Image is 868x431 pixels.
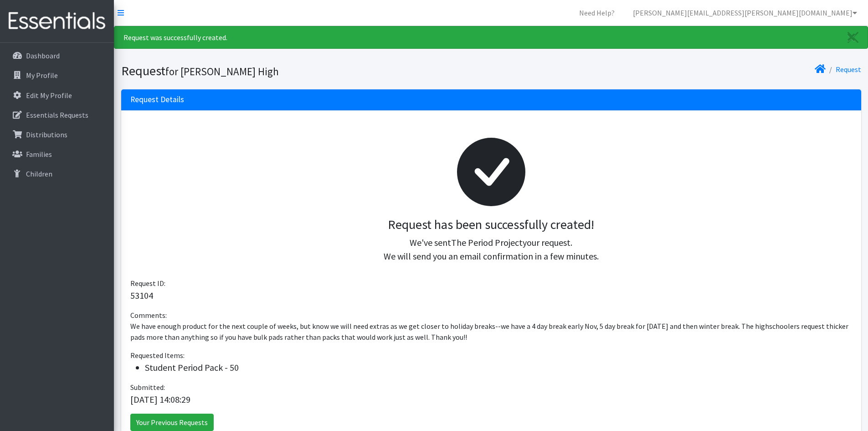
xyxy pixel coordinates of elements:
[165,65,279,78] small: for [PERSON_NAME] High
[26,51,60,60] p: Dashboard
[4,6,110,36] img: HumanEssentials
[130,279,165,288] span: Request ID:
[4,145,110,163] a: Families
[836,65,861,74] a: Request
[4,125,110,144] a: Distributions
[26,169,52,178] p: Children
[138,236,845,263] p: We've sent your request. We will send you an email confirmation in a few minutes.
[26,150,52,159] p: Families
[130,383,165,392] span: Submitted:
[130,321,852,343] p: We have enough product for the next couple of weeks, but know we will need extras as we get close...
[26,130,67,139] p: Distributions
[838,26,868,48] a: Close
[4,47,110,65] a: Dashboard
[130,95,184,104] h3: Request Details
[121,63,488,79] h1: Request
[451,237,523,248] span: The Period Project
[130,393,852,406] p: [DATE] 14:08:29
[130,414,214,431] a: Your Previous Requests
[130,351,185,360] span: Requested Items:
[130,311,167,320] span: Comments:
[4,86,110,104] a: Edit My Profile
[4,165,110,183] a: Children
[114,26,868,49] div: Request was successfully created.
[145,361,852,374] li: Student Period Pack - 50
[626,4,864,22] a: [PERSON_NAME][EMAIL_ADDRESS][PERSON_NAME][DOMAIN_NAME]
[26,110,88,119] p: Essentials Requests
[4,66,110,84] a: My Profile
[26,71,58,80] p: My Profile
[26,91,72,100] p: Edit My Profile
[130,289,852,302] p: 53104
[572,4,622,22] a: Need Help?
[138,217,845,233] h3: Request has been successfully created!
[4,106,110,124] a: Essentials Requests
